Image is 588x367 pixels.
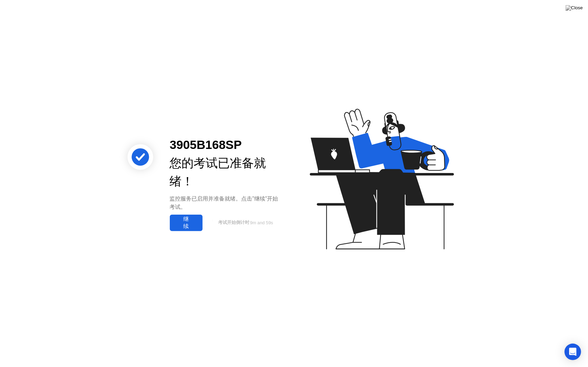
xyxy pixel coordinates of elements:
button: 考试开始倒计时9m and 59s [206,216,283,229]
div: 监控服务已启用并准备就绪。点击”继续”开始考试。 [170,195,283,211]
img: Close [566,5,583,11]
button: 继续 [170,215,203,231]
div: 3905B168SP [170,136,283,154]
div: 继续 [172,216,200,230]
span: 9m and 59s [250,220,273,225]
div: 您的考试已准备就绪！ [170,154,283,191]
div: Open Intercom Messenger [565,344,581,360]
